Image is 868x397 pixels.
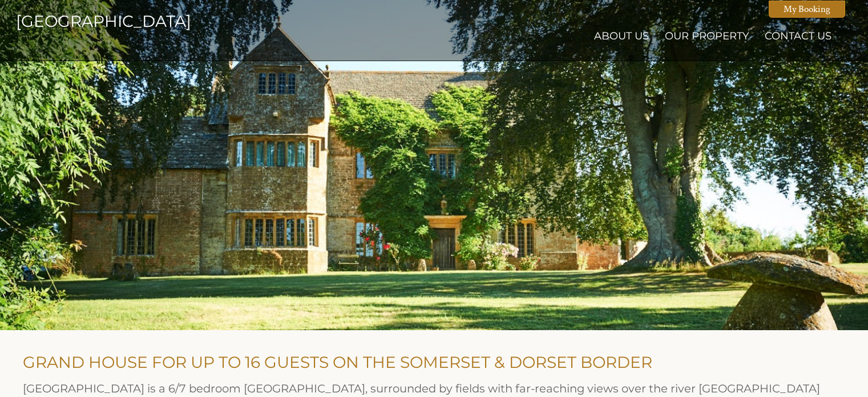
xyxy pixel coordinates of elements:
[16,11,122,31] a: [GEOGRAPHIC_DATA]
[594,30,649,42] a: About Us
[665,30,749,42] a: Our Property
[769,1,845,18] a: My Booking
[23,352,831,372] h1: GRAND HOUSE FOR UP TO 16 GUESTS ON THE SOMERSET & DORSET BORDER
[765,30,831,42] a: Contact Us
